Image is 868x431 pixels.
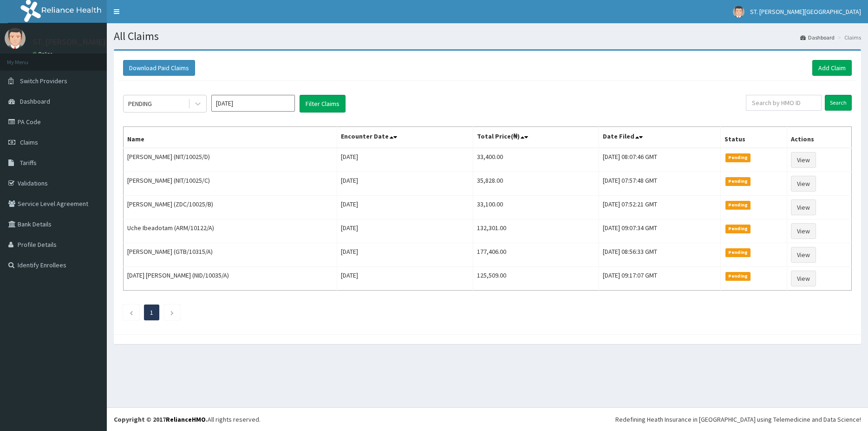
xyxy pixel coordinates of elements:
td: 35,828.00 [473,172,599,196]
th: Total Price(₦) [473,127,599,148]
td: [PERSON_NAME] (ZDC/10025/B) [124,196,337,219]
td: 125,509.00 [473,267,599,291]
img: User Image [733,6,744,18]
td: 132,301.00 [473,219,599,243]
td: [DATE] [337,148,473,172]
a: View [791,176,816,192]
td: [DATE] [337,267,473,291]
input: Search [825,95,852,111]
th: Status [720,127,787,148]
span: Pending [725,272,751,280]
td: [PERSON_NAME] (NIT/10025/C) [124,172,337,196]
span: Pending [725,225,751,233]
a: Add Claim [812,60,852,76]
span: Dashboard [20,97,50,106]
span: Tariffs [20,159,37,167]
span: Switch Providers [20,77,67,85]
td: [PERSON_NAME] (GTB/10315/A) [124,243,337,267]
td: [DATE] 09:07:34 GMT [599,219,720,243]
a: Previous page [129,308,133,317]
a: View [791,223,816,239]
td: [DATE] [PERSON_NAME] (NID/10035/A) [124,267,337,291]
td: [DATE] [337,219,473,243]
a: View [791,152,816,168]
a: Dashboard [800,33,835,41]
h1: All Claims [114,30,861,42]
td: [DATE] 08:56:33 GMT [599,243,720,267]
td: [DATE] [337,172,473,196]
button: Download Paid Claims [123,60,195,76]
td: 33,100.00 [473,196,599,219]
th: Encounter Date [337,127,473,148]
a: Page 1 is your current page [150,308,153,317]
a: Next page [170,308,174,317]
td: [DATE] 07:57:48 GMT [599,172,720,196]
td: [DATE] 08:07:46 GMT [599,148,720,172]
td: [DATE] 09:17:07 GMT [599,267,720,291]
span: Pending [725,201,751,209]
a: Online [33,51,55,57]
th: Name [124,127,337,148]
td: [DATE] [337,196,473,219]
li: Claims [835,33,861,41]
td: 177,406.00 [473,243,599,267]
p: ST. [PERSON_NAME][GEOGRAPHIC_DATA] [33,38,183,46]
a: View [791,199,816,215]
span: Claims [20,138,38,146]
input: Search by HMO ID [746,95,822,111]
strong: Copyright © 2017 . [114,415,208,424]
span: Pending [725,153,751,162]
td: [DATE] 07:52:21 GMT [599,196,720,219]
a: View [791,247,816,263]
input: Select Month and Year [211,95,295,112]
img: User Image [5,28,26,49]
span: Pending [725,248,751,257]
span: Pending [725,177,751,186]
span: ST. [PERSON_NAME][GEOGRAPHIC_DATA] [750,7,861,16]
th: Date Filed [599,127,720,148]
a: View [791,271,816,286]
td: [DATE] [337,243,473,267]
a: RelianceHMO [166,415,206,424]
td: [PERSON_NAME] (NIT/10025/D) [124,148,337,172]
div: Redefining Heath Insurance in [GEOGRAPHIC_DATA] using Telemedicine and Data Science! [615,415,861,424]
td: 33,400.00 [473,148,599,172]
th: Actions [787,127,852,148]
td: Uche Ibeadotam (ARM/10122/A) [124,219,337,243]
footer: All rights reserved. [107,407,868,431]
div: PENDING [128,99,152,108]
button: Filter Claims [300,95,346,113]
